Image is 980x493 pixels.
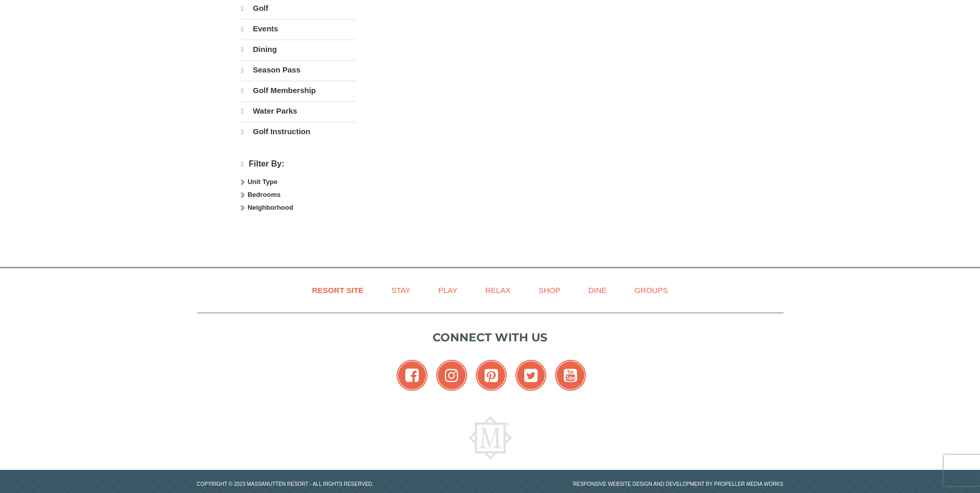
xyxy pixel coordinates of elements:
p: Copyright © 2023 Massanutten Resort - All Rights Reserved. [189,480,490,488]
strong: Bedrooms [247,191,280,198]
a: Groups [621,279,681,302]
a: Dining [241,40,356,59]
strong: Neighborhood [247,204,293,211]
a: Shop [526,279,574,302]
a: Responsive website design and development by Propeller Media Works [573,481,783,487]
a: Resort Site [299,279,377,302]
a: Golf Membership [241,81,356,100]
a: Stay [379,279,423,302]
a: Relax [472,279,523,302]
a: Events [241,19,356,39]
h4: Filter By: [241,159,356,169]
a: Play [425,279,470,302]
a: Dine [575,279,619,302]
a: Golf Instruction [241,122,356,141]
a: Season Pass [241,60,356,80]
a: Water Parks [241,101,356,121]
strong: Unit Type [247,178,277,186]
img: Massanutten Resort Logo [469,416,512,460]
p: Connect with us [197,329,783,346]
